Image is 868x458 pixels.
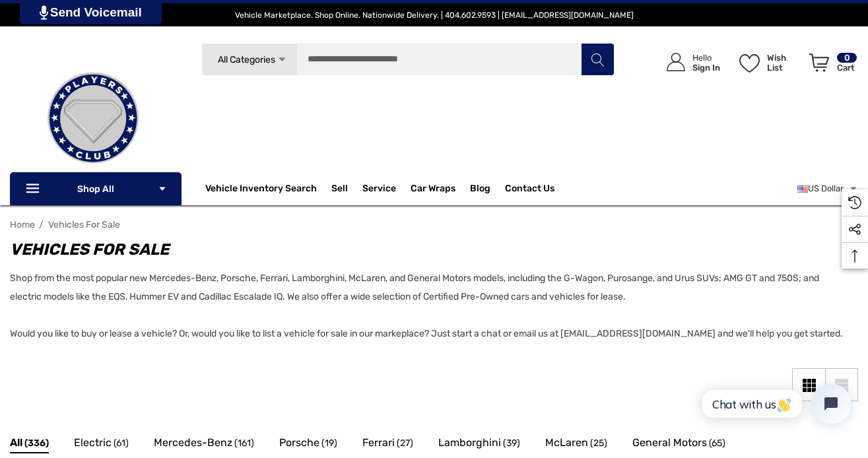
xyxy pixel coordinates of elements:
span: (336) [24,435,49,452]
img: Players Club | Cars For Sale [27,52,159,184]
p: Cart [837,63,857,73]
a: Sign in [651,40,727,85]
span: (61) [114,435,129,452]
span: (27) [397,435,413,452]
a: Contact Us [505,183,554,197]
span: McLaren [545,434,588,451]
a: Sell [331,176,362,202]
a: Grid View [792,368,825,401]
p: Wish List [767,53,802,73]
a: Button Go To Sub Category Lamborghini [438,434,520,455]
span: Vehicle Marketplace. Shop Online. Nationwide Delivery. | 404.602.9593 | [EMAIL_ADDRESS][DOMAIN_NAME] [235,11,634,20]
span: Mercedes-Benz [154,434,232,451]
svg: Wish List [739,54,760,73]
svg: Icon Arrow Down [158,184,167,193]
span: (19) [321,435,337,452]
a: Button Go To Sub Category Ferrari [362,434,413,455]
a: Cart with 0 items [803,40,858,91]
p: Shop from the most popular new Mercedes-Benz, Porsche, Ferrari, Lamborghini, McLaren, and General... [10,269,845,343]
span: Lamborghini [438,434,501,451]
svg: Icon User Account [667,53,685,71]
svg: Social Media [848,223,861,236]
button: Search [581,43,614,76]
svg: Top [842,249,868,263]
span: Car Wraps [411,183,455,197]
a: Button Go To Sub Category Electric [74,434,129,455]
h1: Vehicles For Sale [10,238,845,261]
p: Sign In [692,63,720,73]
span: (65) [709,435,725,452]
a: Vehicle Inventory Search [205,183,317,197]
span: Electric [74,434,112,451]
a: Button Go To Sub Category McLaren [545,434,607,455]
span: (25) [590,435,607,452]
iframe: Tidio Chat [688,373,862,435]
span: General Motors [632,434,707,451]
a: Wish List Wish List [733,40,803,85]
p: 0 [837,53,857,63]
svg: Icon Arrow Down [277,55,287,65]
span: Sell [331,183,348,197]
nav: Breadcrumb [10,213,858,236]
span: Ferrari [362,434,395,451]
a: Car Wraps [411,176,470,202]
svg: Review Your Cart [809,53,829,72]
a: Blog [470,183,490,197]
span: All Categories [218,54,275,65]
a: List View [825,368,858,401]
a: Vehicles For Sale [48,219,120,230]
span: (39) [503,435,520,452]
p: Hello [692,53,720,63]
a: Service [362,183,396,197]
span: All [10,434,22,451]
a: Home [10,219,35,230]
a: Button Go To Sub Category Mercedes-Benz [154,434,254,455]
span: Porsche [279,434,319,451]
p: Shop All [10,172,182,205]
a: Button Go To Sub Category General Motors [632,434,725,455]
svg: Recently Viewed [848,196,861,209]
span: (161) [234,435,254,452]
a: USD [797,176,858,202]
svg: Icon Line [24,181,44,197]
a: Button Go To Sub Category Porsche [279,434,337,455]
a: All Categories Icon Arrow Down Icon Arrow Up [201,43,297,76]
